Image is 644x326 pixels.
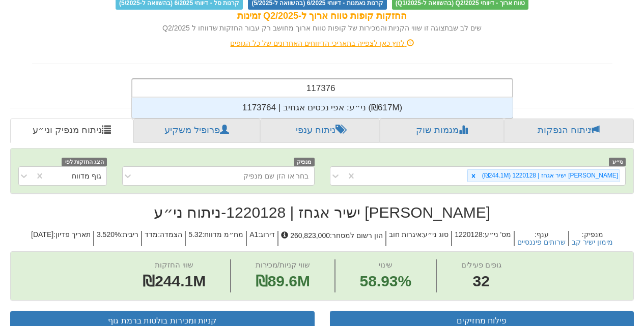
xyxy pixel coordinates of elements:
[143,273,206,289] span: ₪244.1M
[514,231,568,247] h5: ענף :
[294,158,315,166] span: מנפיק
[517,239,566,246] button: שרותים פיננסיים
[451,231,514,247] h5: מס' ני״ע : 1220128
[461,260,501,269] span: גופים פעילים
[141,231,185,247] h5: הצמדה : מדד
[609,158,626,166] span: ני״ע
[256,273,310,289] span: ₪89.6M
[385,231,452,247] h5: סוג ני״ע : איגרות חוב
[568,231,615,247] h5: מנפיק :
[243,171,309,181] div: בחר או הזן שם מנפיק
[185,231,246,247] h5: מח״מ מדווח : 5.32
[133,118,260,143] a: פרופיל משקיע
[359,271,411,292] span: 58.93%
[338,316,626,325] h3: פילוח מחזיקים
[29,231,93,247] h5: תאריך פדיון : [DATE]
[260,118,380,143] a: ניתוח ענפי
[277,231,385,247] h5: הון רשום למסחר : 260,823,000
[132,98,513,118] div: grid
[93,231,141,247] h5: ריבית : 3.520%
[10,118,133,143] a: ניתוח מנפיק וני״ע
[246,231,277,247] h5: דירוג : A1
[504,118,634,143] a: ניתוח הנפקות
[10,204,634,221] h2: [PERSON_NAME] ישיר אגחז | 1220128 - ניתוח ני״ע
[380,118,503,143] a: מגמות שוק
[379,260,393,269] span: שינוי
[18,316,306,325] h3: קניות ומכירות בולטות ברמת גוף
[479,170,620,182] div: [PERSON_NAME] ישיר אגחז | 1220128 (₪244.1M)
[572,239,613,246] button: מימון ישיר קב
[32,10,612,23] div: החזקות קופות טווח ארוך ל-Q2/2025 זמינות
[155,260,193,269] span: שווי החזקות
[461,271,501,292] span: 32
[72,171,101,181] div: גוף מדווח
[132,98,513,118] div: ני״ע: ‏אפי נכסים אגחיב | 1173764 ‎(₪617M)‎
[62,158,106,166] span: הצג החזקות לפי
[256,260,310,269] span: שווי קניות/מכירות
[32,23,612,33] div: שים לב שבתצוגה זו שווי הקניות והמכירות של קופות טווח ארוך מחושב רק עבור החזקות שדווחו ל Q2/2025
[24,38,620,48] div: לחץ כאן לצפייה בתאריכי הדיווחים האחרונים של כל הגופים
